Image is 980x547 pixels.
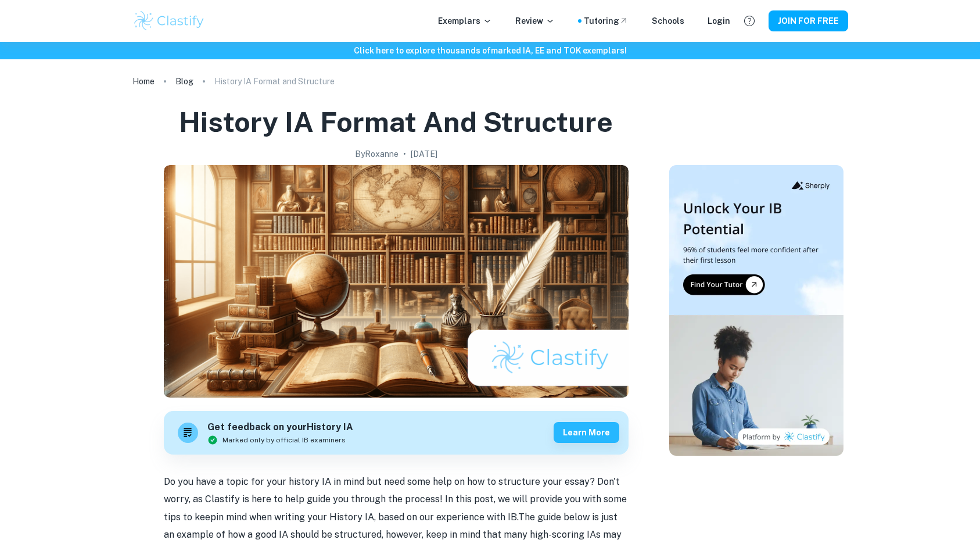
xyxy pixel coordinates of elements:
button: JOIN FOR FREE [769,10,848,31]
span: in mind when writing your History IA, based on our experience with IB. [216,512,518,523]
img: Thumbnail [669,165,843,456]
button: Learn more [554,422,619,443]
h2: By Roxanne [355,148,399,160]
p: Exemplars [438,15,492,27]
h6: Get feedback on your History IA [207,420,353,435]
p: History IA Format and Structure [214,75,335,88]
a: Home [132,73,155,90]
h1: History IA Format and Structure [179,103,613,141]
img: History IA Format and Structure cover image [164,165,629,398]
h6: Click here to explore thousands of marked IA, EE and TOK exemplars ! [2,44,978,57]
a: Schools [652,15,684,27]
span: Marked only by official IB examiners [222,435,346,445]
a: Blog [175,73,193,90]
a: Login [708,15,730,27]
p: • [403,148,406,160]
p: Review [515,15,555,27]
a: Get feedback on yourHistory IAMarked only by official IB examinersLearn more [164,411,629,455]
img: Clastify logo [132,9,206,33]
button: Help and Feedback [740,11,759,31]
a: Tutoring [584,15,629,27]
h2: [DATE] [411,148,437,160]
